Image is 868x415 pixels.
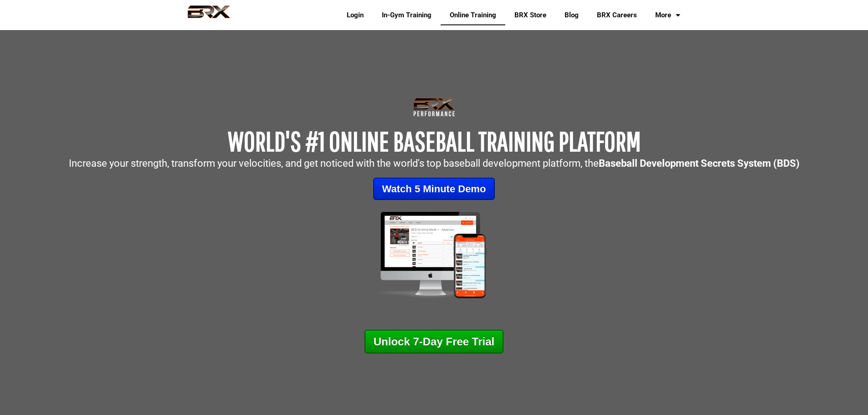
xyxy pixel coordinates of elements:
[373,178,495,200] a: Watch 5 Minute Demo
[362,209,506,301] img: Mockup-2-large
[505,5,555,26] a: BRX Store
[331,5,689,26] div: Navigation Menu
[373,5,441,26] a: In-Gym Training
[441,5,505,26] a: Online Training
[179,5,239,25] img: BRX Performance
[646,5,689,26] a: More
[228,125,641,157] span: WORLD'S #1 ONLINE BASEBALL TRAINING PLATFORM
[5,159,863,169] p: Increase your strength, transform your velocities, and get noticed with the world's top baseball ...
[588,5,646,26] a: BRX Careers
[338,5,373,26] a: Login
[555,5,588,26] a: Blog
[599,158,800,169] strong: Baseball Development Secrets System (BDS)
[365,330,503,354] a: Unlock 7-Day Free Trial
[412,96,457,118] img: Transparent-Black-BRX-Logo-White-Performance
